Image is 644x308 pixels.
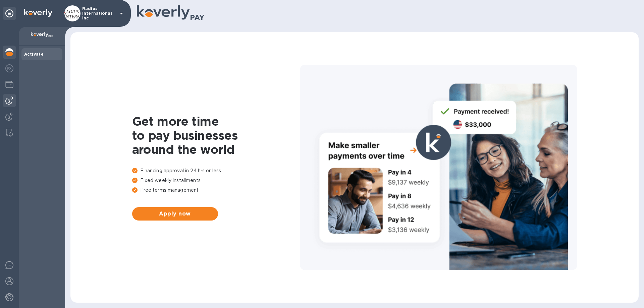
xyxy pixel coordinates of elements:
p: Financing approval in 24 hrs or less. [132,167,300,174]
img: Wallets [5,80,13,88]
p: Fixed weekly installments. [132,177,300,184]
img: Foreign exchange [5,64,13,72]
h1: Get more time to pay businesses around the world [132,114,300,157]
img: Logo [24,9,52,17]
p: Radius International Inc [82,6,116,20]
button: Apply now [132,207,218,221]
p: Free terms management. [132,187,300,194]
div: Unpin categories [3,7,16,20]
span: Apply now [138,210,213,218]
b: Activate [24,52,44,57]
